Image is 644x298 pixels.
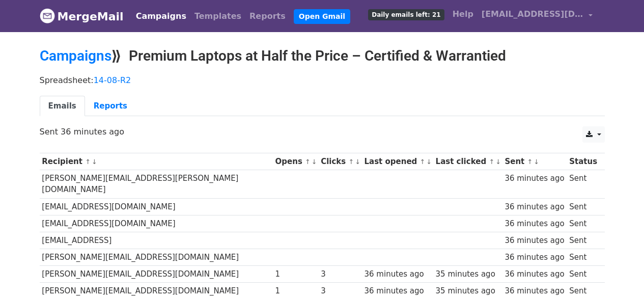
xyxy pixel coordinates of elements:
a: ↓ [355,158,360,166]
td: Sent [567,249,599,266]
td: [EMAIL_ADDRESS][DOMAIN_NAME] [40,198,273,215]
th: Opens [273,153,319,170]
div: 36 minutes ago [505,201,564,213]
div: 36 minutes ago [505,235,564,247]
div: 36 minutes ago [505,218,564,230]
a: ↓ [534,158,539,166]
td: Sent [567,170,599,199]
p: Sent 36 minutes ago [40,126,605,137]
div: 3 [321,285,359,297]
a: ↑ [348,158,354,166]
td: Sent [567,266,599,283]
a: Reports [85,96,136,117]
div: 35 minutes ago [436,285,500,297]
td: [EMAIL_ADDRESS] [40,232,273,249]
th: Clicks [318,153,361,170]
a: MergeMail [40,6,124,27]
td: [PERSON_NAME][EMAIL_ADDRESS][DOMAIN_NAME] [40,249,273,266]
div: 36 minutes ago [505,285,564,297]
div: 1 [275,268,316,280]
a: ↑ [305,158,311,166]
a: ↑ [489,158,494,166]
th: Status [567,153,599,170]
div: 36 minutes ago [365,285,431,297]
a: Reports [245,6,290,26]
td: Sent [567,198,599,215]
div: 36 minutes ago [505,268,564,280]
div: 3 [321,268,359,280]
h2: ⟫ Premium Laptops at Half the Price – Certified & Warrantied [40,47,605,65]
a: ↓ [92,158,97,166]
a: ↑ [420,158,426,166]
th: Recipient [40,153,273,170]
th: Sent [502,153,567,170]
a: Campaigns [40,47,111,64]
a: [EMAIL_ADDRESS][DOMAIN_NAME] [478,4,597,28]
div: 36 minutes ago [365,268,431,280]
img: MergeMail logo [40,8,55,23]
a: ↑ [85,158,91,166]
th: Last opened [362,153,433,170]
div: 36 minutes ago [505,173,564,184]
td: [PERSON_NAME][EMAIL_ADDRESS][DOMAIN_NAME] [40,266,273,283]
a: ↓ [312,158,317,166]
div: 35 minutes ago [436,268,500,280]
a: Emails [40,96,85,117]
td: [PERSON_NAME][EMAIL_ADDRESS][PERSON_NAME][DOMAIN_NAME] [40,170,273,199]
th: Last clicked [433,153,502,170]
a: Open Gmail [294,9,350,24]
a: Campaigns [132,6,190,26]
span: [EMAIL_ADDRESS][DOMAIN_NAME] [482,8,583,20]
a: 14-08-R2 [94,75,131,85]
td: Sent [567,215,599,232]
a: ↓ [426,158,432,166]
td: Sent [567,232,599,249]
a: ↑ [527,158,533,166]
a: Templates [190,6,245,26]
div: 1 [275,285,316,297]
a: Help [449,4,478,24]
p: Spreadsheet: [40,75,605,86]
div: 36 minutes ago [505,252,564,263]
span: Daily emails left: 21 [368,9,444,20]
td: [EMAIL_ADDRESS][DOMAIN_NAME] [40,215,273,232]
a: Daily emails left: 21 [364,4,448,24]
a: ↓ [495,158,501,166]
